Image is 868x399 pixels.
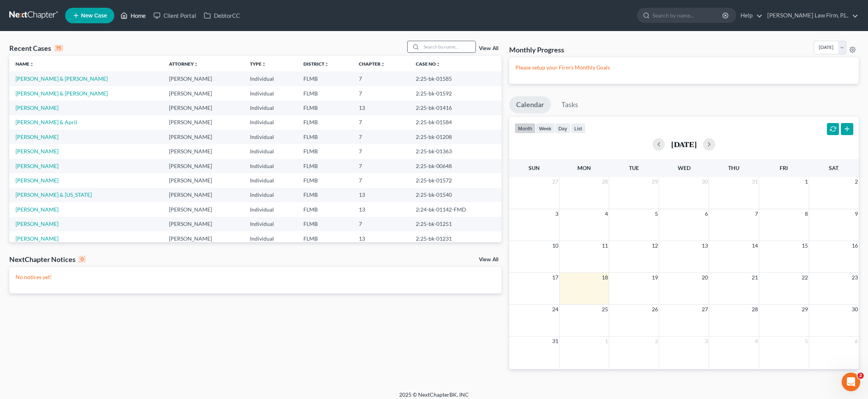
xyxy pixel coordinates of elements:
input: Search by name... [653,8,723,23]
span: 29 [801,305,809,314]
h2: [DATE] [671,140,697,148]
div: NextChapter Notices [9,255,86,264]
span: 15 [801,241,809,250]
span: New Case [81,13,107,19]
span: 7 [754,209,759,219]
span: 17 [551,273,559,282]
td: Individual [244,86,297,101]
span: 1 [804,177,809,186]
a: [PERSON_NAME] [15,163,59,169]
p: No notices yet! [15,273,495,281]
td: [PERSON_NAME] [163,188,244,202]
span: 21 [751,273,759,282]
span: 13 [701,241,709,250]
td: [PERSON_NAME] [163,130,244,144]
td: FLMB [297,101,353,115]
td: 7 [353,144,410,158]
td: [PERSON_NAME] [163,231,244,246]
td: FLMB [297,217,353,231]
td: [PERSON_NAME] [163,71,244,86]
span: 9 [854,209,859,219]
button: day [555,123,571,134]
span: 1 [604,337,609,346]
a: Typeunfold_more [250,61,266,67]
span: Sat [829,165,839,171]
span: 10 [551,241,559,250]
div: 15 [54,45,63,52]
td: FLMB [297,71,353,86]
a: [PERSON_NAME] & [PERSON_NAME] [15,90,108,97]
a: [PERSON_NAME] [15,134,59,140]
td: 7 [353,159,410,173]
span: 2 [654,337,659,346]
td: FLMB [297,86,353,101]
span: 19 [651,273,659,282]
span: 20 [701,273,709,282]
td: 7 [353,86,410,101]
i: unfold_more [381,62,385,67]
span: 2 [858,373,864,379]
button: list [571,123,586,134]
i: unfold_more [29,62,34,67]
td: 2:25-bk-01363 [410,144,501,158]
td: Individual [244,130,297,144]
td: 2:25-bk-01592 [410,86,501,101]
span: Mon [577,165,591,171]
span: 6 [704,209,709,219]
a: [PERSON_NAME] [15,220,59,227]
span: 29 [651,177,659,186]
td: 2:25-bk-01251 [410,217,501,231]
span: 31 [751,177,759,186]
td: 2:25-bk-01585 [410,71,501,86]
button: week [536,123,555,134]
a: View All [479,46,498,51]
span: 3 [555,209,559,219]
a: [PERSON_NAME] [15,177,59,184]
a: DebtorCC [200,9,244,23]
a: [PERSON_NAME] & April [15,119,77,125]
td: 2:24-bk-01142-FMD [410,202,501,217]
a: [PERSON_NAME] [15,104,59,111]
iframe: Intercom live chat [842,373,860,391]
td: Individual [244,101,297,115]
td: [PERSON_NAME] [163,144,244,158]
span: Fri [780,165,788,171]
span: Tue [629,165,639,171]
a: Attorneyunfold_more [169,61,198,67]
a: Nameunfold_more [15,61,34,67]
span: 31 [551,337,559,346]
td: FLMB [297,130,353,144]
td: 7 [353,173,410,187]
span: 12 [651,241,659,250]
a: Home [117,9,150,23]
td: 2:25-bk-01540 [410,188,501,202]
td: Individual [244,144,297,158]
span: 24 [551,305,559,314]
span: 18 [601,273,609,282]
i: unfold_more [262,62,266,67]
input: Search by name... [421,41,475,52]
td: [PERSON_NAME] [163,101,244,115]
td: Individual [244,71,297,86]
td: FLMB [297,188,353,202]
td: Individual [244,159,297,173]
span: 30 [851,305,859,314]
div: 0 [79,256,86,263]
a: Case Nounfold_more [416,61,441,67]
a: Client Portal [150,9,200,23]
span: Sun [529,165,540,171]
td: 13 [353,101,410,115]
span: Thu [728,165,739,171]
td: [PERSON_NAME] [163,86,244,101]
span: 6 [854,337,859,346]
td: 2:25-bk-01584 [410,115,501,130]
i: unfold_more [436,62,441,67]
a: View All [479,257,498,262]
div: Recent Cases [9,43,63,53]
span: 14 [751,241,759,250]
span: 8 [804,209,809,219]
a: Tasks [555,96,585,113]
a: [PERSON_NAME] Law Firm, P.L. [763,9,858,23]
td: 13 [353,231,410,246]
i: unfold_more [324,62,329,67]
